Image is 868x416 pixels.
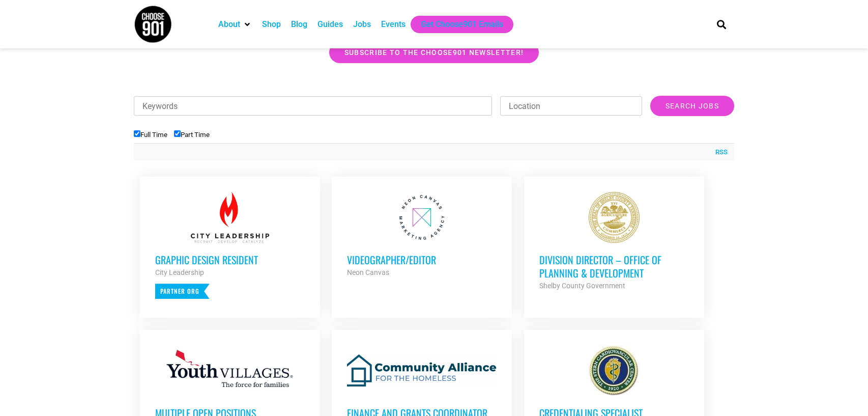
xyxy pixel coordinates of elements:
[213,16,700,33] nav: Main nav
[155,253,305,266] h3: Graphic Design Resident
[421,18,503,31] a: Get Choose901 Emails
[500,96,642,116] input: Location
[353,18,371,31] a: Jobs
[524,177,704,307] a: Division Director – Office of Planning & Development Shelby County Government
[332,177,512,294] a: Videographer/Editor Neon Canvas
[134,96,492,116] input: Keywords
[174,130,181,137] input: Part Time
[347,268,389,276] strong: Neon Canvas
[155,284,210,299] p: Partner Org
[329,42,539,63] a: Subscribe to the Choose901 newsletter!
[347,253,497,266] h3: Videographer/Editor
[539,253,689,280] h3: Division Director – Office of Planning & Development
[213,16,257,33] div: About
[262,18,281,31] a: Shop
[317,18,343,31] a: Guides
[134,130,140,137] input: Full Time
[134,131,167,138] label: Full Time
[140,177,320,314] a: Graphic Design Resident City Leadership Partner Org
[291,18,307,31] a: Blog
[650,96,734,116] input: Search Jobs
[344,49,524,56] span: Subscribe to the Choose901 newsletter!
[155,268,204,276] strong: City Leadership
[381,18,406,31] a: Events
[174,131,210,138] label: Part Time
[218,18,240,31] a: About
[713,16,730,33] div: Search
[710,147,728,157] a: RSS
[539,282,625,290] strong: Shelby County Government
